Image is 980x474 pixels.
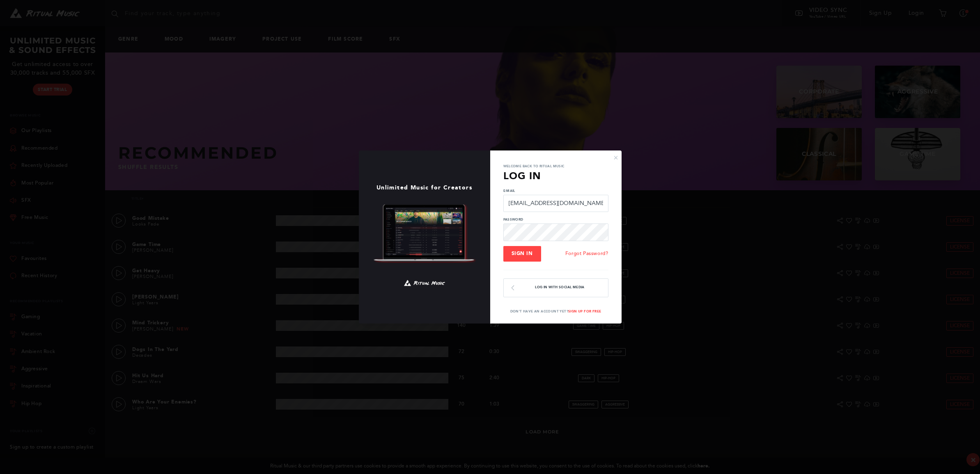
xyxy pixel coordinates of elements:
[490,309,622,314] p: Don't have an account yet?
[404,276,445,289] img: Ritual Music
[565,250,608,258] a: Forgot Password?
[503,195,608,212] input: E-Mail
[503,164,608,169] p: Welcome back to Ritual Music
[503,169,608,183] h3: Log In
[512,251,533,256] span: Sign In
[613,154,618,161] button: ×
[503,217,608,222] label: Password
[503,188,608,193] label: E-Mail
[503,278,608,297] button: Log In with Social Media
[568,309,601,313] a: Sign Up For Free
[359,185,490,191] h1: Unlimited Music for Creators
[503,246,541,262] button: Sign In
[373,204,476,264] img: Ritual Music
